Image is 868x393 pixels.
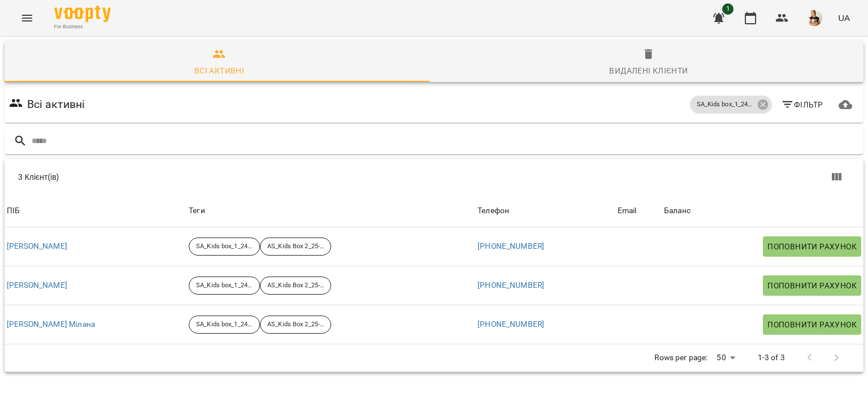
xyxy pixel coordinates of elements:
span: ПІБ [7,204,184,218]
div: ПІБ [7,204,20,218]
span: Фільтр [781,98,823,111]
button: Показати колонки [823,163,850,191]
div: SA_Kids box_1_24-25 [189,316,260,334]
div: Table Toolbar [5,159,863,195]
span: Поповнити рахунок [767,279,857,292]
p: AS_Kids Box 2_25-26 [267,320,324,330]
div: 50 [712,349,739,366]
p: SA_Kids box_1_24-25 [196,281,253,291]
a: [PERSON_NAME] [7,241,67,252]
button: Поповнити рахунок [763,236,861,257]
div: Sort [478,204,509,218]
div: AS_Kids Box 2_25-26 [260,316,331,334]
div: SA_Kids box_1_24-25 [189,237,260,256]
button: UA [834,7,854,28]
div: Всі активні [194,64,244,77]
p: Rows per page: [654,352,708,364]
div: Sort [7,204,20,218]
div: Sort [664,204,691,218]
span: UA [838,12,850,24]
div: SA_Kids box_1_24-25 [690,96,772,114]
span: Баланс [664,204,861,218]
div: Телефон [478,204,509,218]
div: SA_Kids box_1_24-25 [189,277,260,295]
span: Поповнити рахунок [767,240,857,253]
p: SA_Kids box_1_24-25 [196,320,253,330]
img: Voopty Logo [54,6,111,22]
span: For Business [54,23,111,31]
button: Поповнити рахунок [763,314,861,335]
p: AS_Kids Box 2_25-26 [267,242,324,252]
p: SA_Kids box_1_24-25 [196,242,253,252]
span: Телефон [478,204,613,218]
span: 1 [722,3,734,15]
img: 2e4f89398f4c2dde7e67aabe9e64803a.png [806,10,822,26]
div: AS_Kids Box 2_25-26 [260,237,331,256]
div: Видалені клієнти [609,64,688,77]
span: Поповнити рахунок [767,318,857,331]
h6: Всі активні [27,96,85,113]
div: 3 Клієнт(ів) [18,171,441,183]
button: Menu [14,5,41,32]
div: Теги [189,204,473,218]
a: [PERSON_NAME] [7,280,67,291]
p: SA_Kids box_1_24-25 [697,100,753,110]
a: [PERSON_NAME] Мiлана [7,319,95,330]
a: [PHONE_NUMBER] [478,280,544,290]
div: AS_Kids Box 2_25-26 [260,277,331,295]
a: [PHONE_NUMBER] [478,319,544,329]
p: 1-3 of 3 [758,352,785,364]
div: Email [618,204,637,218]
p: AS_Kids Box 2_25-26 [267,281,324,291]
div: Баланс [664,204,691,218]
span: Email [618,204,659,218]
button: Поповнити рахунок [763,275,861,296]
button: Фільтр [776,94,828,115]
a: [PHONE_NUMBER] [478,241,544,251]
div: Sort [618,204,637,218]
